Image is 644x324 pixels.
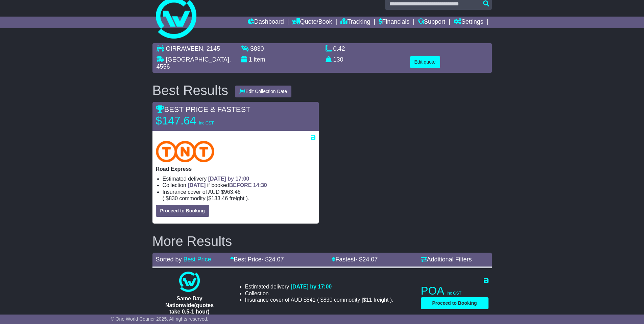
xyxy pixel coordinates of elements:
[334,297,360,303] span: Commodity
[379,17,409,28] a: Financials
[333,56,343,63] span: 130
[317,297,393,303] span: ( ).
[245,283,393,290] li: Estimated delivery
[156,256,182,263] span: Sorted by
[179,195,205,201] span: Commodity
[421,284,488,298] p: POA
[149,83,232,98] div: Best Results
[203,45,220,52] span: , 2145
[253,182,267,188] span: 14:30
[156,105,251,114] span: BEST PRICE & FASTEST
[230,256,284,263] a: Best Price- $24.07
[355,256,378,263] span: - $
[199,121,214,125] span: inc GST
[188,182,267,188] span: if booked
[163,189,241,195] span: Insurance cover of AUD $
[157,56,231,70] span: , 4556
[324,297,333,303] span: 830
[251,45,264,52] span: $
[421,256,472,263] a: Additional Filters
[292,17,332,28] a: Quote/Book
[156,141,215,162] img: TNT Domestic: Road Express
[164,195,246,201] span: $ $
[156,166,315,172] p: Road Express
[165,296,214,314] span: Same Day Nationwide(quotes take 0.5-1 hour)
[245,297,316,303] span: Insurance cover of AUD $
[307,297,316,303] span: 841
[447,291,461,296] span: inc GST
[229,182,252,188] span: BEFORE
[235,86,291,97] button: Edit Collection Date
[254,56,265,63] span: item
[410,56,440,68] button: Edit quote
[269,256,284,263] span: 24.07
[156,114,240,128] p: $147.64
[163,195,249,202] span: ( ).
[362,256,378,263] span: 24.07
[166,56,229,63] span: [GEOGRAPHIC_DATA]
[211,195,228,201] span: 133.46
[333,45,345,52] span: 0.42
[291,284,332,290] span: [DATE] by 17:00
[169,195,178,201] span: 830
[245,290,393,297] li: Collection
[319,297,390,303] span: $ $
[188,182,206,188] span: [DATE]
[163,182,315,188] li: Collection
[224,189,241,195] span: 963.46
[362,297,363,303] span: |
[184,256,211,263] a: Best Price
[374,297,388,303] span: Freight
[366,297,372,303] span: 11
[332,256,378,263] a: Fastest- $24.07
[156,205,209,217] button: Proceed to Booking
[421,297,488,309] button: Proceed to Booking
[208,176,249,182] span: [DATE] by 17:00
[166,45,203,52] span: GIRRAWEEN
[418,17,445,28] a: Support
[111,316,209,322] span: © One World Courier 2025. All rights reserved.
[454,17,483,28] a: Settings
[249,56,252,63] span: 1
[248,17,284,28] a: Dashboard
[254,45,264,52] span: 830
[207,195,208,201] span: |
[179,272,199,292] img: One World Courier: Same Day Nationwide(quotes take 0.5-1 hour)
[340,17,370,28] a: Tracking
[262,256,284,263] span: - $
[163,176,315,182] li: Estimated delivery
[230,195,244,201] span: Freight
[152,234,492,249] h2: More Results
